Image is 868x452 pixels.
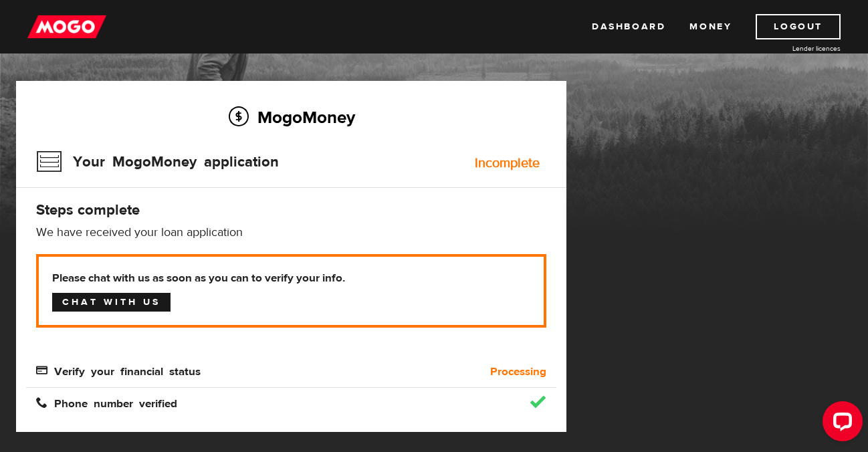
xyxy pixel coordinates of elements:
b: Processing [490,364,546,380]
iframe: LiveChat chat widget [812,396,868,452]
img: mogo_logo-11ee424be714fa7cbb0f0f49df9e16ec.png [27,14,106,39]
h2: MogoMoney [36,103,546,131]
span: Phone number verified [36,397,177,408]
div: Incomplete [475,156,540,170]
b: Please chat with us as soon as you can to verify your info. [52,270,530,286]
p: We have received your loan application [36,225,546,241]
a: Dashboard [592,14,665,39]
a: Chat with us [52,293,171,312]
a: Money [689,14,732,39]
h4: Steps complete [36,201,546,219]
h3: Your MogoMoney application [36,144,279,179]
span: Verify your financial status [36,364,201,376]
a: Lender licences [740,43,841,53]
a: Logout [756,14,841,39]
